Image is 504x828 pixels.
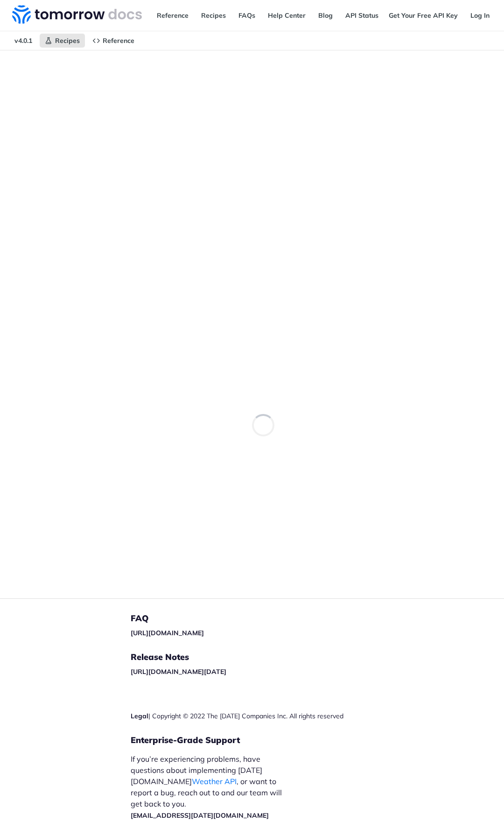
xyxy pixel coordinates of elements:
[131,735,299,746] h5: Enterprise-Grade Support
[152,8,194,22] a: Reference
[9,34,37,48] span: v4.0.1
[196,8,231,22] a: Recipes
[131,712,148,720] a: Legal
[131,753,284,821] p: If you’re experiencing problems, have questions about implementing [DATE][DOMAIN_NAME] , or want ...
[40,34,85,48] a: Recipes
[131,652,343,663] h5: Release Notes
[340,8,384,22] a: API Status
[55,36,80,45] span: Recipes
[465,8,495,22] a: Log In
[131,629,204,637] a: [URL][DOMAIN_NAME]
[131,667,226,676] a: [URL][DOMAIN_NAME][DATE]
[263,8,311,22] a: Help Center
[313,8,338,22] a: Blog
[233,8,260,22] a: FAQs
[87,34,140,48] a: Reference
[131,613,343,624] h5: FAQ
[131,811,269,820] a: [EMAIL_ADDRESS][DATE][DOMAIN_NAME]
[192,777,237,786] a: Weather API
[131,711,343,721] div: | Copyright © 2022 The [DATE] Companies Inc. All rights reserved
[384,8,463,22] a: Get Your Free API Key
[12,5,142,24] img: Tomorrow.io Weather API Docs
[103,36,134,45] span: Reference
